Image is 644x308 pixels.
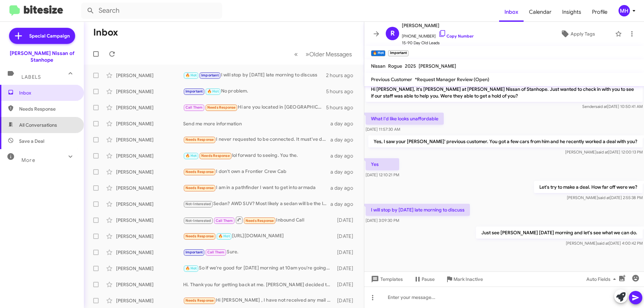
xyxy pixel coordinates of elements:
span: 🔥 Hot [185,73,197,77]
div: [PERSON_NAME] [116,233,183,240]
a: Inbox [499,2,524,22]
div: [DATE] [334,281,359,288]
div: a day ago [330,185,359,191]
div: a day ago [330,201,359,207]
span: Needs Response [201,153,230,158]
button: MH [613,5,637,16]
p: Yes, I saw your [PERSON_NAME]' previous customer. You got a few cars from him and he recently wor... [368,135,643,147]
span: [PERSON_NAME] [DATE] 4:00:42 PM [566,241,643,246]
div: [DATE] [334,233,359,240]
span: [DATE] 12:10:21 PM [366,172,399,177]
a: Insights [557,2,587,22]
span: Special Campaign [29,33,70,39]
div: [PERSON_NAME] [116,152,183,159]
span: Needs Response [19,106,76,112]
div: Hi are you located in [GEOGRAPHIC_DATA]? [183,104,326,111]
span: 🔥 Hot [218,234,230,238]
span: Save a Deal [19,138,44,144]
div: No problem. [183,87,326,95]
span: Not-Interested [185,202,211,206]
span: Templates [370,273,403,285]
div: [PERSON_NAME] [116,201,183,207]
span: Older Messages [309,51,352,58]
span: Auto Fields [586,273,619,285]
a: Profile [587,2,613,22]
p: Let's try to make a deal. How far off were we? [534,181,643,193]
span: Call Them [216,219,233,223]
small: 🔥 Hot [371,50,385,56]
span: 2025 [405,63,416,69]
div: Hi [PERSON_NAME] , I have not received any mail coupons for service as I have in the past . Can y... [183,297,334,304]
span: said at [595,104,607,109]
span: 🔥 Hot [185,266,197,270]
span: Apply Tags [571,28,595,40]
div: Sure. [183,248,334,256]
div: [PERSON_NAME] [116,136,183,143]
div: [PERSON_NAME] [116,104,183,111]
span: Nissan [371,63,385,69]
span: Call Them [185,105,203,110]
span: [PERSON_NAME] [DATE] 2:55:38 PM [567,195,643,200]
span: said at [598,195,610,200]
span: [PHONE_NUMBER] [402,29,474,40]
div: 2 hours ago [326,72,359,79]
div: [PERSON_NAME] [116,185,183,191]
div: [PERSON_NAME] [116,72,183,79]
span: said at [597,241,609,246]
a: Special Campaign [9,28,75,44]
span: Previous Customer [371,76,412,82]
span: [PERSON_NAME] [402,21,474,29]
span: Rogue [388,63,402,69]
span: [DATE] 11:57:30 AM [366,127,400,132]
p: Just see [PERSON_NAME] [DATE] morning and let's see what we can do. [476,227,643,239]
span: 15-90 Day Old Leads [402,40,474,46]
span: Labels [21,74,41,80]
div: [DATE] [334,249,359,256]
span: » [306,50,309,58]
span: Mark Inactive [453,273,483,285]
span: [PERSON_NAME] [DATE] 12:00:13 PM [565,149,643,155]
div: a day ago [330,169,359,175]
p: Hi [PERSON_NAME], it's [PERSON_NAME] at [PERSON_NAME] Nissan of Stanhope. Just wanted to check in... [366,83,643,102]
span: All Conversations [19,122,57,128]
span: 🔥 Hot [207,89,219,94]
span: Important [185,250,203,254]
div: I don't own a Frontier Crew Cab [183,168,330,176]
div: [PERSON_NAME] [116,249,183,256]
div: 5 hours ago [326,104,359,111]
small: Important [388,50,408,56]
span: Not-Interested [185,219,211,223]
span: More [21,157,35,163]
button: Mark Inactive [440,273,488,285]
div: MH [619,5,630,16]
span: said at [596,149,608,155]
div: a day ago [330,152,359,159]
span: Needs Response [185,234,214,238]
div: [PERSON_NAME] [116,120,183,127]
span: Sender [DATE] 10:50:41 AM [582,104,643,109]
span: [DATE] 3:09:30 PM [366,218,399,223]
span: 🔥 Hot [185,153,197,158]
span: Needs Response [207,105,236,110]
span: Important [185,89,203,94]
div: Send me more information [183,120,330,127]
div: [PERSON_NAME] [116,297,183,304]
div: [PERSON_NAME] [116,88,183,95]
div: [PERSON_NAME] [116,281,183,288]
div: [DATE] [334,217,359,224]
span: *Request Manager Review (Open) [415,76,489,82]
p: I will stop by [DATE] late morning to discuss [366,204,470,216]
div: [PERSON_NAME] [116,265,183,272]
button: Previous [290,47,302,61]
span: Needs Response [185,137,214,142]
div: So if we're good for [DATE] morning at 10am you're going to be working with my sales pro [PERSON_... [183,264,334,272]
span: « [294,50,298,58]
button: Next [302,47,356,61]
a: Calendar [524,2,557,22]
div: lol forward to seeing. You the. [183,152,330,160]
span: Needs Response [246,219,274,223]
button: Templates [364,273,408,285]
